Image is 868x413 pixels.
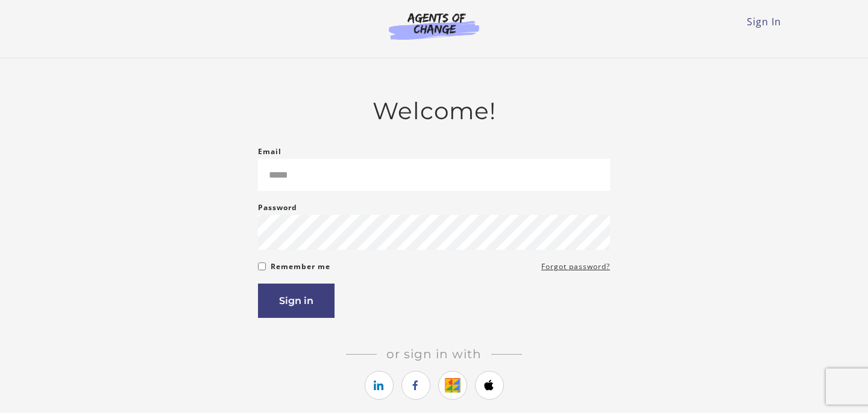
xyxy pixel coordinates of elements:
a: https://courses.thinkific.com/users/auth/apple?ss%5Breferral%5D=&ss%5Buser_return_to%5D=&ss%5Bvis... [475,371,504,400]
button: Sign in [258,284,335,318]
a: Forgot password? [541,259,610,274]
img: Agents of Change Logo [376,12,492,40]
h2: Welcome! [258,97,610,125]
label: Remember me [271,259,330,274]
a: https://courses.thinkific.com/users/auth/facebook?ss%5Breferral%5D=&ss%5Buser_return_to%5D=&ss%5B... [401,371,430,400]
a: https://courses.thinkific.com/users/auth/google?ss%5Breferral%5D=&ss%5Buser_return_to%5D=&ss%5Bvi... [438,371,467,400]
a: Sign In [747,15,781,28]
span: Or sign in with [377,347,491,361]
a: https://courses.thinkific.com/users/auth/linkedin?ss%5Breferral%5D=&ss%5Buser_return_to%5D=&ss%5B... [365,371,394,400]
label: Email [258,144,281,159]
label: Password [258,200,297,215]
